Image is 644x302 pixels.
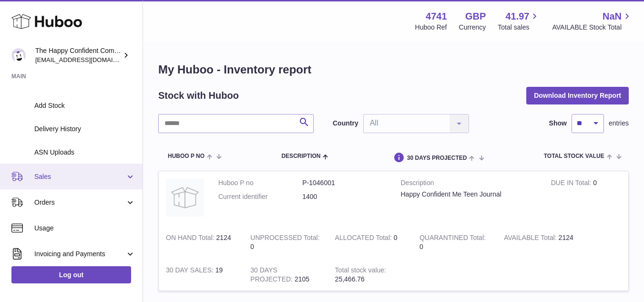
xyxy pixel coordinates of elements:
span: Total sales [498,23,540,32]
td: 0 [544,171,628,226]
span: 0 [419,243,423,250]
span: Description [281,153,320,159]
span: Delivery History [34,125,135,134]
span: Orders [34,198,125,207]
img: product image [166,178,204,217]
dt: Huboo P no [218,178,302,187]
strong: Description [401,178,537,190]
span: ASN Uploads [34,148,135,157]
img: contact@happyconfident.com [11,48,26,62]
span: NaN [603,10,622,23]
dt: Current identifier [218,192,302,201]
span: Huboo P no [168,153,204,159]
strong: DUE IN Total [551,179,593,189]
dd: P-1046001 [302,178,386,187]
h1: My Huboo - Inventory report [158,62,629,77]
td: 2105 [243,259,327,291]
td: 2124 [159,226,243,259]
span: Total stock value [544,153,604,159]
strong: AVAILABLE Total [504,234,558,244]
span: Usage [34,224,135,233]
button: Download Inventory Report [526,87,629,104]
div: Currency [459,23,486,32]
a: 41.97 Total sales [498,10,540,32]
strong: ALLOCATED Total [335,234,394,244]
span: Sales [34,172,125,181]
strong: 30 DAY SALES [166,266,215,276]
h2: Stock with Huboo [158,89,239,102]
strong: GBP [465,10,486,23]
strong: Total stock value [335,266,386,276]
td: 2124 [497,226,581,259]
label: Show [549,119,567,128]
strong: 4741 [426,10,447,23]
td: 0 [328,226,412,259]
span: 30 DAYS PROJECTED [407,155,467,161]
dd: 1400 [302,192,386,201]
td: 0 [243,226,327,259]
strong: UNPROCESSED Total [250,234,319,244]
div: The Happy Confident Company [35,46,121,64]
span: Add Stock [34,101,135,110]
span: 25,466.76 [335,275,365,283]
a: NaN AVAILABLE Stock Total [552,10,633,32]
a: Log out [11,266,131,283]
td: 19 [159,259,243,291]
strong: ON HAND Total [166,234,216,244]
span: Invoicing and Payments [34,250,125,259]
div: Huboo Ref [415,23,447,32]
span: entries [609,119,629,128]
div: Happy Confident Me Teen Journal [401,190,537,199]
span: 41.97 [505,10,529,23]
span: AVAILABLE Stock Total [552,23,633,32]
strong: 30 DAYS PROJECTED [250,266,295,285]
span: [EMAIL_ADDRESS][DOMAIN_NAME] [35,56,140,63]
label: Country [333,119,358,128]
strong: QUARANTINED Total [419,234,486,244]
